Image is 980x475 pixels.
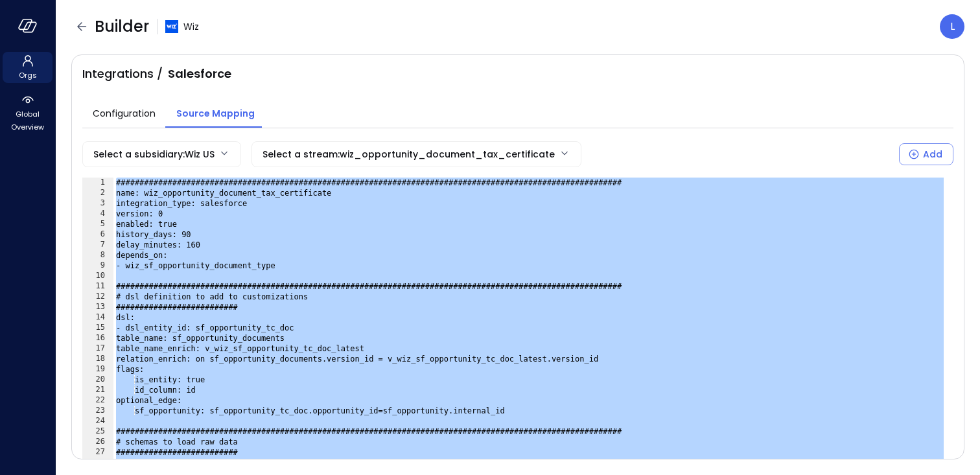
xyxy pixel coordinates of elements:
span: Global Overview [8,108,47,133]
div: 4 [82,209,113,219]
div: 25 [82,426,113,437]
div: Global Overview [3,91,52,135]
div: 20 [82,375,113,385]
div: 26 [82,437,113,447]
span: Integrations / [82,65,163,82]
span: Configuration [93,106,156,121]
span: Orgs [19,69,37,82]
img: cfcvbyzhwvtbhao628kj [165,20,178,33]
div: 21 [82,385,113,395]
div: 9 [82,261,113,271]
div: 5 [82,219,113,229]
div: Select a stream : wiz_opportunity_document_tax_certificate [262,142,555,167]
div: 10 [82,271,113,281]
div: 19 [82,364,113,375]
div: 24 [82,416,113,426]
div: Add [923,146,942,163]
div: 18 [82,354,113,364]
div: 13 [82,302,113,312]
div: Orgs [3,52,52,83]
div: 11 [82,281,113,292]
div: Select a Subsidiary to add a new Stream [899,141,953,167]
button: Add [899,143,953,165]
div: 1 [82,178,113,188]
div: Lee [940,14,964,39]
div: 2 [82,188,113,198]
div: 7 [82,240,113,250]
div: 14 [82,312,113,323]
span: Source Mapping [176,106,255,121]
div: 27 [82,447,113,458]
p: L [950,19,955,34]
div: 16 [82,333,113,343]
span: Wiz [183,19,199,34]
div: 22 [82,395,113,406]
div: 15 [82,323,113,333]
div: 3 [82,198,113,209]
div: Select a subsidiary : Wiz US [93,142,215,167]
div: 12 [82,292,113,302]
span: Builder [95,16,149,37]
div: 28 [82,458,113,468]
div: 8 [82,250,113,261]
div: 23 [82,406,113,416]
div: 17 [82,343,113,354]
div: 6 [82,229,113,240]
span: Salesforce [168,65,231,82]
